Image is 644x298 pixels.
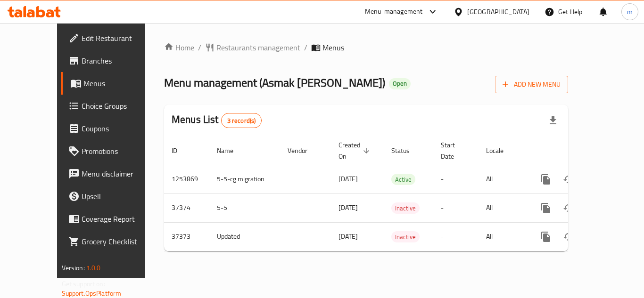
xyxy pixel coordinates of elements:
td: Updated [209,222,280,251]
span: Inactive [391,203,420,214]
a: Coverage Report [61,208,165,230]
a: Grocery Checklist [61,230,165,253]
span: Vendor [288,145,320,156]
span: Created On [339,139,372,162]
span: Menus [83,78,157,89]
span: Choice Groups [82,100,157,112]
span: Upsell [82,191,157,202]
a: Choice Groups [61,95,165,117]
span: Version: [62,262,85,274]
td: All [479,165,527,193]
span: Open [389,80,411,88]
a: Coupons [61,117,165,140]
a: Home [164,42,194,53]
table: enhanced table [164,137,633,251]
span: Grocery Checklist [82,236,157,247]
button: more [535,226,557,248]
td: All [479,193,527,222]
nav: breadcrumb [164,42,568,53]
li: / [304,42,307,53]
span: Start Date [441,139,467,162]
button: Change Status [557,226,580,248]
td: - [433,193,479,222]
td: 37374 [164,193,209,222]
button: Change Status [557,197,580,219]
div: Inactive [391,231,420,242]
a: Menus [61,72,165,95]
button: more [535,197,557,219]
h2: Menus List [172,113,262,128]
button: Add New Menu [495,76,568,93]
span: [DATE] [339,230,358,242]
li: / [198,42,201,53]
span: Name [217,145,246,156]
th: Actions [527,137,633,165]
a: Menu disclaimer [61,162,165,185]
span: m [627,7,633,17]
div: Total records count [221,113,262,128]
td: 37373 [164,222,209,251]
span: Status [391,145,422,156]
span: Edit Restaurant [82,32,157,44]
a: Upsell [61,185,165,208]
td: - [433,222,479,251]
div: Open [389,78,411,89]
button: more [535,168,557,191]
span: Menus [322,42,344,53]
a: Promotions [61,140,165,162]
span: Menu management ( Asmak [PERSON_NAME] ) [164,72,385,93]
span: Promotions [82,145,157,157]
span: Branches [82,55,157,66]
span: Coverage Report [82,213,157,225]
span: 1.0.0 [86,262,101,274]
span: Coupons [82,123,157,134]
td: 5-5 [209,193,280,222]
div: [GEOGRAPHIC_DATA] [467,7,529,17]
span: 3 record(s) [222,116,262,125]
span: ID [172,145,190,156]
span: Restaurants management [216,42,300,53]
td: 1253869 [164,165,209,193]
td: - [433,165,479,193]
span: [DATE] [339,173,358,185]
td: 5-5-cg migration [209,165,280,193]
a: Branches [61,49,165,72]
span: [DATE] [339,201,358,214]
div: Export file [542,109,564,132]
div: Menu-management [365,6,423,17]
span: Active [391,174,415,185]
span: Inactive [391,232,420,242]
a: Restaurants management [205,42,300,53]
span: Locale [486,145,516,156]
span: Menu disclaimer [82,168,157,179]
a: Edit Restaurant [61,27,165,49]
td: All [479,222,527,251]
span: Get support on: [62,278,105,290]
span: Add New Menu [503,79,561,90]
button: Change Status [557,168,580,191]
